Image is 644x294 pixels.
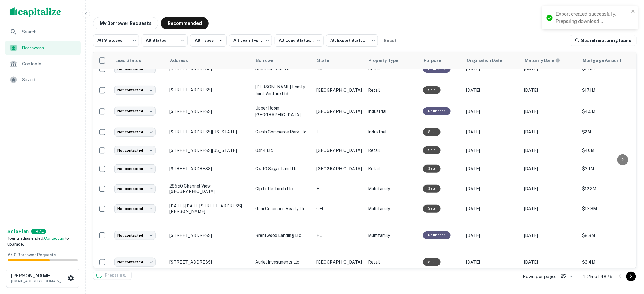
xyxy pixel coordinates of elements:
th: Property Type [365,52,420,69]
p: Rows per page: [523,273,556,280]
a: Search [5,25,81,39]
p: [DATE] [466,259,518,265]
a: SoloPlan [7,228,29,235]
div: 25 [559,272,574,281]
p: Retail [368,259,417,265]
div: Not contacted [114,107,156,116]
button: [PERSON_NAME][EMAIL_ADDRESS][DOMAIN_NAME] [6,269,79,288]
button: Go to next page [626,272,636,281]
p: [DATE] [466,165,518,172]
a: Borrowers [5,41,81,55]
div: Not contacted [114,231,156,240]
th: Address [166,52,252,69]
p: gem columbus realty llc [255,205,310,212]
span: Borrower [256,57,283,64]
p: [DATE] [466,87,518,94]
p: [EMAIL_ADDRESS][DOMAIN_NAME] [11,278,66,284]
p: $40M [582,147,638,154]
div: Not contacted [114,86,156,95]
div: Sale [423,165,441,172]
p: $3.4M [582,259,638,265]
p: garsh commerce park llc [255,129,310,135]
th: Lead Status [111,52,166,69]
div: Sale [423,258,441,266]
p: Industrial [368,108,417,115]
iframe: Chat Widget [613,245,644,274]
p: qsr 4 llc [255,147,310,154]
div: Not contacted [114,128,156,137]
p: clp little torch llc [255,185,310,192]
p: $12.2M [582,185,638,192]
p: [STREET_ADDRESS] [169,109,249,114]
p: Retail [368,87,417,94]
button: close [631,9,635,14]
p: 28550 Channel View [GEOGRAPHIC_DATA] [169,183,249,194]
p: [DATE] [524,232,576,239]
p: cw 10 sugar land llc [255,165,310,172]
p: [STREET_ADDRESS][US_STATE] [169,148,249,153]
p: $8.8M [582,232,638,239]
a: Saved [5,72,81,87]
a: Contact us [44,236,64,241]
p: [DATE] [524,129,576,135]
p: [GEOGRAPHIC_DATA] [316,147,362,154]
span: Lead Status [115,57,149,64]
div: Sale [423,128,441,136]
p: [STREET_ADDRESS] [169,259,249,265]
th: Borrower [252,52,313,69]
div: Sale [423,86,441,94]
th: Maturity dates displayed may be estimated. Please contact the lender for the most accurate maturi... [521,52,579,69]
span: Search [22,28,77,36]
div: Sale [423,205,441,212]
p: [DATE] [466,108,518,115]
p: brentwood landing llc [255,232,310,239]
th: Purpose [420,52,463,69]
p: OH [316,205,362,212]
div: All Loan Types [229,33,272,48]
div: Not contacted [114,164,156,173]
p: [DATE] [466,147,518,154]
p: [DATE] [524,185,576,192]
th: State [313,52,365,69]
p: [DATE] [524,147,576,154]
h6: [PERSON_NAME] [11,273,66,278]
div: Not contacted [114,258,156,267]
p: upper room [GEOGRAPHIC_DATA] [255,105,310,118]
div: Export created successfully. Preparing download... [556,10,629,25]
p: Retail [368,147,417,154]
p: $17.1M [582,87,638,94]
div: All Lead Statuses [275,33,324,48]
p: $4.5M [582,108,638,115]
p: [STREET_ADDRESS] [169,87,249,93]
p: [DATE] [524,205,576,212]
p: auriel investments llc [255,259,310,265]
p: [GEOGRAPHIC_DATA] [316,165,362,172]
p: Multifamily [368,232,417,239]
div: All Statuses [93,33,139,48]
span: State [317,57,337,64]
div: All States [142,33,188,48]
p: [DATE] [466,205,518,212]
p: [DATE] [524,165,576,172]
img: capitalize-logo.png [10,7,61,17]
div: All Export Statuses [326,33,378,48]
span: 6 / 10 Borrower Requests [8,253,56,257]
th: Origination Date [463,52,521,69]
a: Contacts [5,56,81,71]
span: Borrowers [22,44,77,51]
div: Not contacted [114,184,156,193]
p: [DATE] [466,185,518,192]
span: Origination Date [467,57,510,64]
p: [STREET_ADDRESS] [169,166,249,172]
p: [DATE] [524,259,576,265]
p: Multifamily [368,185,417,192]
div: Not contacted [114,146,156,155]
span: Your trial has ended. to upgrade. [7,236,69,247]
div: Sale [423,185,441,192]
p: [GEOGRAPHIC_DATA] [316,108,362,115]
div: This loan purpose was for refinancing [423,231,451,239]
a: Search maturing loans [570,35,637,46]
